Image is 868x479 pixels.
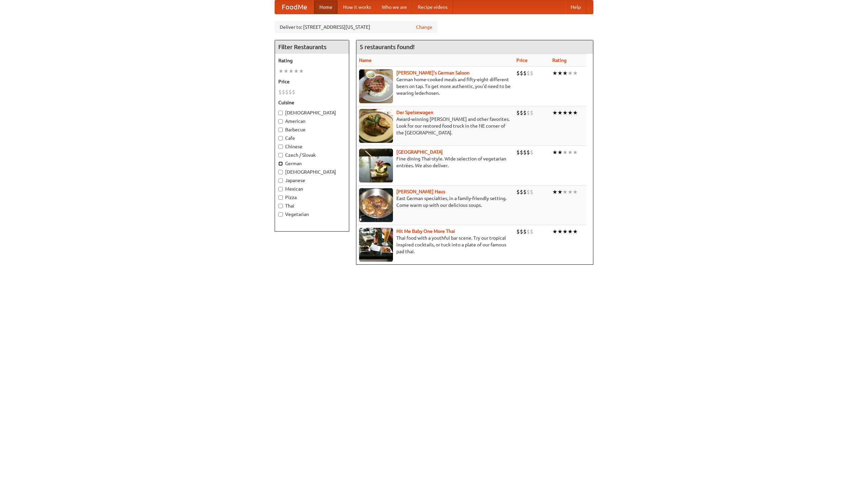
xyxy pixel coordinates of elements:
img: speisewagen.jpg [359,109,393,143]
li: $ [520,228,523,235]
a: Name [359,58,372,63]
li: $ [530,109,533,116]
li: $ [520,149,523,156]
li: ★ [552,69,557,77]
li: ★ [568,69,573,77]
label: Thai [278,202,346,209]
li: ★ [573,188,578,196]
li: $ [527,228,530,235]
ng-pluralize: 5 restaurants found! [360,44,415,50]
li: $ [523,109,527,116]
li: $ [520,69,523,77]
li: $ [289,88,292,96]
li: $ [516,109,520,116]
a: Hit Me Baby One More Thai [396,228,455,234]
div: Deliver to: [STREET_ADDRESS][US_STATE] [275,21,437,33]
img: babythai.jpg [359,228,393,262]
input: Chinese [278,145,283,149]
img: satay.jpg [359,149,393,182]
li: $ [523,69,527,77]
a: Rating [552,58,567,63]
li: $ [530,228,533,235]
input: [DEMOGRAPHIC_DATA] [278,111,283,115]
input: Pizza [278,195,283,200]
li: ★ [552,188,557,196]
li: ★ [568,188,573,196]
li: $ [530,188,533,196]
li: ★ [573,109,578,116]
input: American [278,119,283,124]
a: Home [314,0,338,14]
li: ★ [563,69,568,77]
li: $ [527,188,530,196]
li: ★ [573,149,578,156]
li: $ [516,149,520,156]
input: Japanese [278,178,283,183]
li: ★ [568,149,573,156]
li: ★ [568,228,573,235]
li: $ [523,149,527,156]
a: Der Speisewagen [396,110,433,115]
li: ★ [299,67,304,75]
li: $ [530,149,533,156]
li: ★ [278,67,283,75]
h5: Rating [278,57,346,64]
li: $ [527,69,530,77]
li: ★ [563,188,568,196]
a: FoodMe [275,0,314,14]
li: ★ [563,228,568,235]
a: [PERSON_NAME]'s German Saloon [396,70,470,75]
label: Vegetarian [278,211,346,218]
li: ★ [557,69,563,77]
li: $ [527,149,530,156]
li: $ [285,88,289,96]
li: ★ [283,67,289,75]
li: $ [527,109,530,116]
a: Recipe videos [412,0,453,14]
h5: Cuisine [278,99,346,106]
li: ★ [557,149,563,156]
label: Pizza [278,194,346,201]
li: ★ [552,149,557,156]
label: Czech / Slovak [278,152,346,158]
b: [GEOGRAPHIC_DATA] [396,149,443,155]
li: ★ [557,228,563,235]
li: ★ [573,69,578,77]
input: German [278,161,283,166]
a: [PERSON_NAME] Haus [396,189,445,194]
input: Barbecue [278,128,283,132]
label: American [278,118,346,125]
a: Who we are [376,0,412,14]
li: ★ [289,67,294,75]
input: Mexican [278,187,283,191]
h4: Filter Restaurants [275,40,349,54]
label: Mexican [278,186,346,192]
label: [DEMOGRAPHIC_DATA] [278,109,346,116]
input: Czech / Slovak [278,153,283,157]
li: $ [520,188,523,196]
p: German home-cooked meals and fifty-eight different beers on tap. To get more authentic, you'd nee... [359,76,511,96]
li: ★ [563,109,568,116]
a: Price [516,58,528,63]
li: ★ [294,67,299,75]
a: Change [416,24,432,30]
li: ★ [552,228,557,235]
h5: Price [278,78,346,85]
label: [DEMOGRAPHIC_DATA] [278,169,346,175]
li: $ [530,69,533,77]
label: Japanese [278,177,346,184]
li: ★ [568,109,573,116]
input: Vegetarian [278,212,283,217]
label: Barbecue [278,126,346,133]
li: $ [516,188,520,196]
p: Award-winning [PERSON_NAME] and other favorites. Look for our restored food truck in the NE corne... [359,116,511,136]
p: East German specialties, in a family-friendly setting. Come warm up with our delicious soups. [359,195,511,209]
li: $ [516,69,520,77]
li: $ [523,228,527,235]
label: Cafe [278,135,346,141]
img: kohlhaus.jpg [359,188,393,222]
